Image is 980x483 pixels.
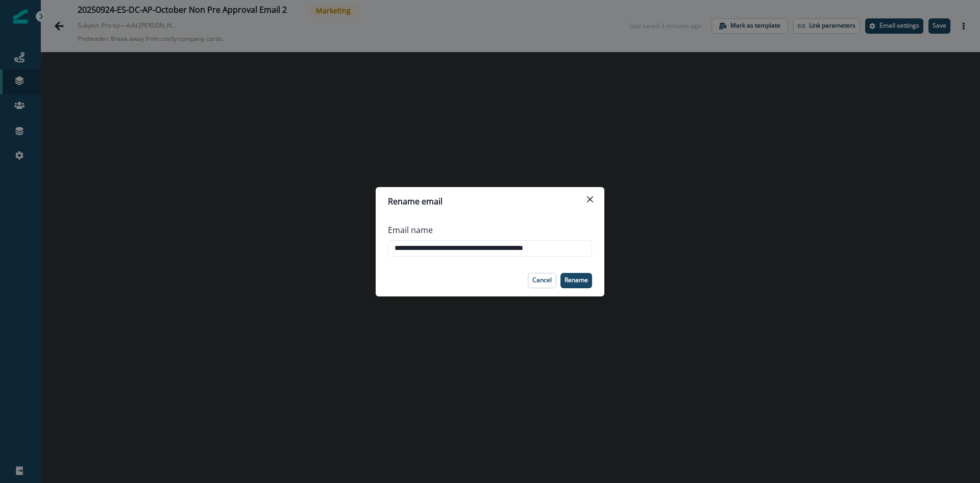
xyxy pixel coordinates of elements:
[528,273,556,288] button: Cancel
[560,273,592,288] button: Rename
[582,191,598,208] button: Close
[532,277,552,284] p: Cancel
[565,277,588,284] p: Rename
[388,195,443,208] p: Rename email
[388,224,433,236] p: Email name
